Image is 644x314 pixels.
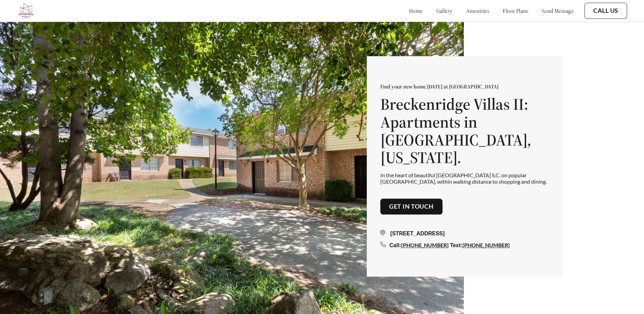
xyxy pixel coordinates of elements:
[436,7,453,14] a: gallery
[389,203,434,210] a: Get in touch
[389,243,401,248] span: Call:
[450,243,462,248] span: Text:
[466,7,490,14] a: amenities
[593,7,618,15] a: Call Us
[380,172,549,185] p: In the heart of beautiful [GEOGRAPHIC_DATA] S.C. on popular [GEOGRAPHIC_DATA], within walking dis...
[462,242,510,248] a: [PHONE_NUMBER]
[401,242,449,248] a: [PHONE_NUMBER]
[542,7,574,14] a: send message
[380,199,443,215] button: Get in touch
[380,95,549,166] h1: Breckenridge Villas II: Apartments in [GEOGRAPHIC_DATA], [US_STATE].
[585,3,627,19] button: Call Us
[503,7,528,14] a: floor plans
[380,230,549,238] div: [STREET_ADDRESS]
[409,7,423,14] a: home
[380,83,549,90] p: Find your new home [DATE] at [GEOGRAPHIC_DATA]
[17,2,35,20] img: bv2_logo.png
